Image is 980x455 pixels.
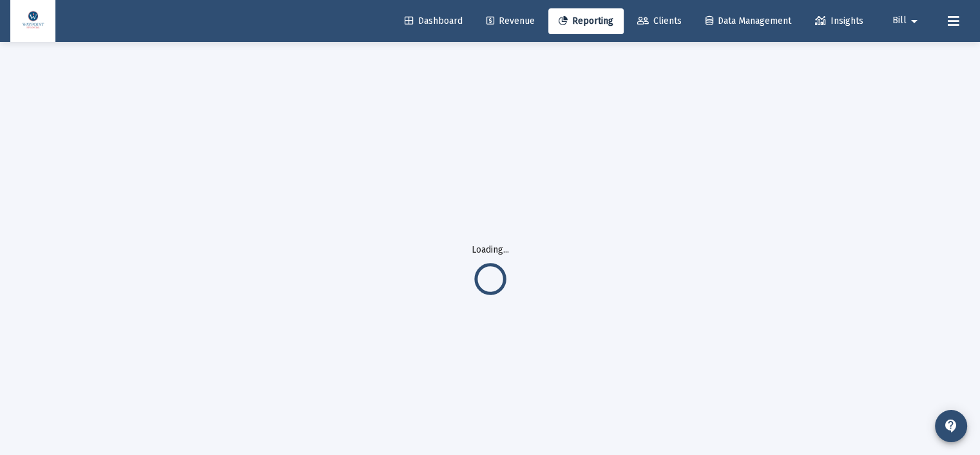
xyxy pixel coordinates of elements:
[559,15,613,26] span: Reporting
[695,8,802,34] a: Data Management
[907,8,922,34] mat-icon: arrow_drop_down
[548,8,624,34] a: Reporting
[476,8,545,34] a: Revenue
[943,418,959,434] mat-icon: contact_support
[486,15,535,26] span: Revenue
[627,8,692,34] a: Clients
[405,15,463,26] span: Dashboard
[815,15,863,26] span: Insights
[805,8,874,34] a: Insights
[394,8,473,34] a: Dashboard
[892,15,907,26] span: Bill
[20,8,46,34] img: Dashboard
[877,8,937,34] button: Bill
[637,15,682,26] span: Clients
[706,15,791,26] span: Data Management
